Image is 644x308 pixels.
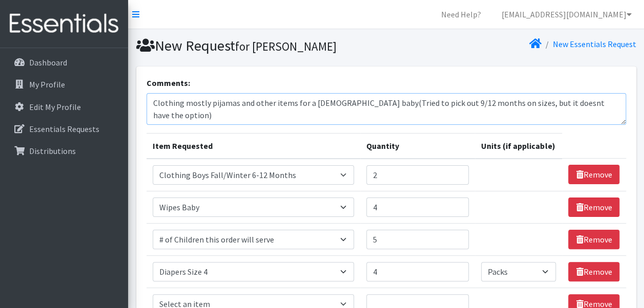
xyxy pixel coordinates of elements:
a: [EMAIL_ADDRESS][DOMAIN_NAME] [493,4,640,25]
a: Edit My Profile [4,97,124,117]
a: Dashboard [4,52,124,73]
p: Essentials Requests [29,124,99,134]
a: Essentials Requests [4,119,124,139]
label: Comments: [147,77,190,89]
p: My Profile [29,79,65,90]
a: Remove [568,165,619,184]
p: Dashboard [29,57,67,68]
a: Remove [568,230,619,249]
a: Remove [568,262,619,281]
h1: New Request [136,37,383,55]
img: HumanEssentials [4,7,124,41]
th: Units (if applicable) [475,133,562,159]
a: Distributions [4,141,124,161]
a: My Profile [4,74,124,95]
a: New Essentials Request [553,39,636,49]
a: Remove [568,197,619,217]
small: for [PERSON_NAME] [235,39,337,54]
th: Item Requested [147,133,361,159]
p: Distributions [29,146,76,156]
th: Quantity [360,133,475,159]
a: Need Help? [433,4,489,25]
p: Edit My Profile [29,102,81,112]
